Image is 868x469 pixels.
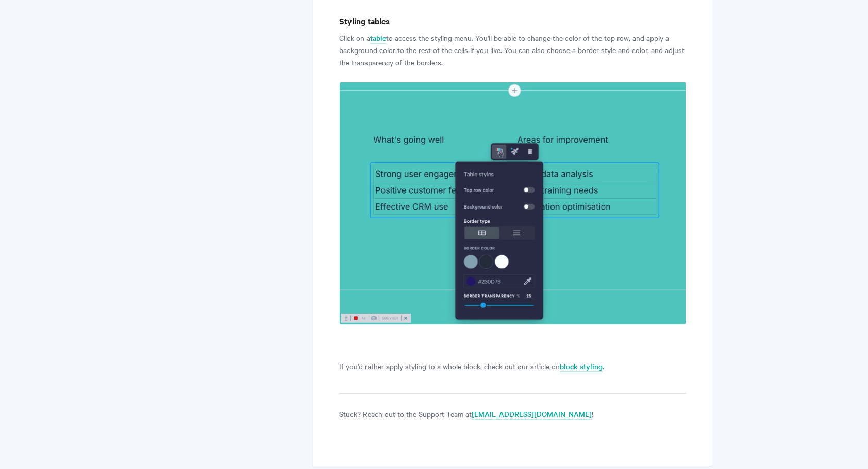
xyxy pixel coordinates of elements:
[370,32,386,44] a: table
[560,361,603,372] a: block styling
[339,408,686,420] p: Stuck? Reach out to the Support Team at !
[339,360,686,372] p: If you'd rather apply styling to a whole block, check out our article on .
[339,31,686,68] p: Click on a to access the styling menu. You'll be able to change the color of the top row, and app...
[472,409,592,420] a: [EMAIL_ADDRESS][DOMAIN_NAME]
[339,82,686,325] img: file-79wJfEBQ5R.gif
[339,14,686,27] h4: Styling tables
